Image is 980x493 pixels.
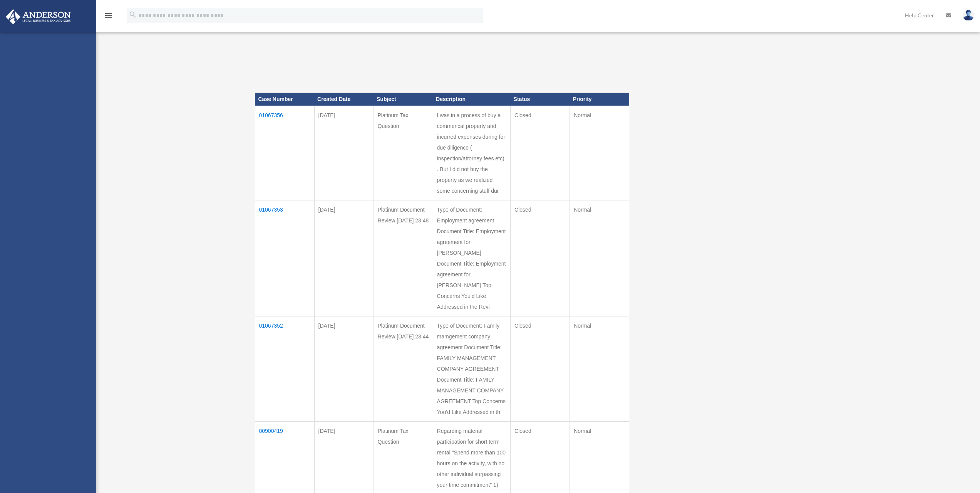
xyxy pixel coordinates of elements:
[511,93,570,106] th: Status
[314,93,374,106] th: Created Date
[433,93,511,106] th: Description
[255,106,314,200] td: 01067356
[104,11,113,20] i: menu
[104,13,113,20] a: menu
[963,10,974,21] img: User Pic
[433,316,511,422] td: Type of Document: Family mamgement company agreement Document Title: FAMILY MANAGEMENT COMPANY AG...
[570,200,629,316] td: Normal
[314,106,374,200] td: [DATE]
[511,200,570,316] td: Closed
[255,316,314,422] td: 01067352
[374,316,433,422] td: Platinum Document Review [DATE] 23:44
[433,106,511,200] td: I was in a process of buy a commerical property and incurred expenses during for due diligence ( ...
[129,10,137,19] i: search
[374,200,433,316] td: Platinum Document Review [DATE] 23:48
[255,200,314,316] td: 01067353
[374,93,433,106] th: Subject
[255,93,314,106] th: Case Number
[433,200,511,316] td: Type of Document: Employment agreement Document Title: Employment agreement for [PERSON_NAME] Doc...
[511,316,570,422] td: Closed
[314,316,374,422] td: [DATE]
[511,106,570,200] td: Closed
[374,106,433,200] td: Platinum Tax Question
[570,106,629,200] td: Normal
[570,316,629,422] td: Normal
[3,9,73,24] img: Anderson Advisors Platinum Portal
[570,93,629,106] th: Priority
[314,200,374,316] td: [DATE]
